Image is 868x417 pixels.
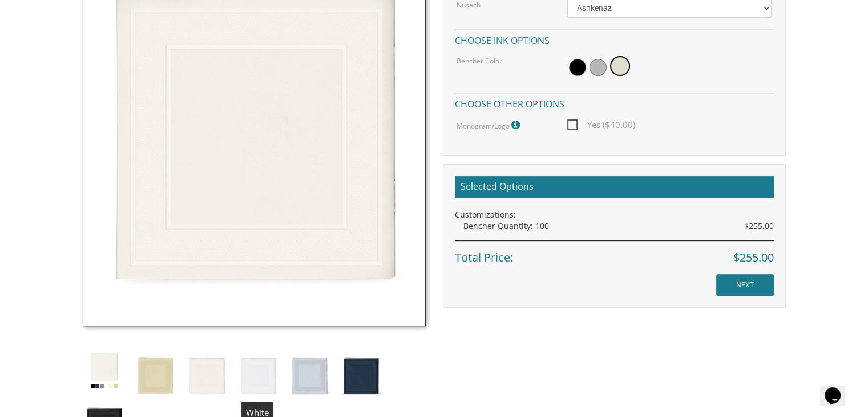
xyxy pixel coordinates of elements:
label: Bencher Color [457,56,502,66]
span: Yes ($40.00) [567,118,635,132]
div: Bencher Quantity: 100 [463,220,774,232]
img: simchonim_square_emboss.jpg [83,349,126,392]
input: NEXT [716,274,774,296]
h2: Selected Options [455,176,774,198]
span: $255.00 [744,220,774,232]
h4: Choose other options [455,93,774,113]
label: Monogram/Logo [457,118,523,133]
img: almog-afor.jpg [288,349,331,399]
img: almog-zahav.jpg [134,349,177,399]
img: almog-blue.jpg [340,349,382,399]
img: almog-lavan.jpg [237,349,280,399]
iframe: chat widget [820,371,857,406]
div: Total Price: [455,240,774,266]
div: Customizations: [455,209,774,220]
img: almog-offwhite.jpg [185,349,228,399]
h4: Choose ink options [455,29,774,49]
span: $255.00 [733,250,774,266]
